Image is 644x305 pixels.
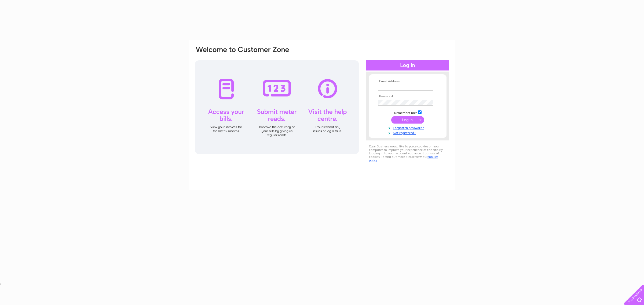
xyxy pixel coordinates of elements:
[378,125,439,130] a: Forgotten password?
[378,130,439,135] a: Not registered?
[391,116,424,124] input: Submit
[369,155,438,162] a: cookies policy
[376,110,439,115] td: Remember me?
[376,80,439,83] th: Email Address:
[366,142,449,165] div: Clear Business would like to place cookies on your computer to improve your experience of the sit...
[376,95,439,98] th: Password:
